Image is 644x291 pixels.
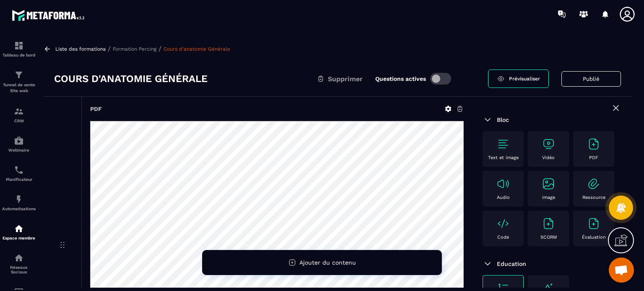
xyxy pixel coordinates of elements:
a: formationformationCRM [2,100,36,129]
img: text-image no-wra [496,137,510,151]
img: text-image no-wra [496,177,510,191]
a: automationsautomationsAutomatisations [2,188,36,217]
p: PDF [589,155,598,160]
a: social-networksocial-networkRéseaux Sociaux [2,247,36,281]
h6: PDF [90,106,102,112]
img: logo [12,8,87,23]
img: arrow-down [483,259,493,269]
a: Prévisualiser [488,70,549,88]
a: Formation Percing [113,46,156,52]
h3: Cours d'anatomie Générale [54,72,208,85]
a: automationsautomationsEspace membre [2,217,36,247]
a: Cours d'anatomie Générale [164,46,230,52]
button: Publié [561,71,621,87]
img: arrow-down [483,115,493,125]
p: Espace membre [2,236,36,240]
p: SCORM [540,234,557,240]
span: Bloc [497,116,509,123]
p: Audio [497,195,510,200]
a: automationsautomationsWebinaire [2,129,36,159]
p: Text et image [488,155,519,160]
a: schedulerschedulerPlanificateur [2,159,36,188]
p: Image [542,195,555,200]
p: CRM [2,118,36,123]
p: Tableau de bord [2,53,36,57]
img: text-image no-wra [542,217,555,230]
label: Questions actives [375,75,426,82]
img: text-image no-wra [587,217,600,230]
img: text-image no-wra [542,177,555,191]
img: text-image no-wra [587,137,600,151]
p: Tunnel de vente Site web [2,82,36,94]
img: formation [14,70,24,80]
a: formationformationTunnel de vente Site web [2,64,36,100]
p: Ressource [582,195,605,200]
a: Liste des formations [55,46,106,52]
img: text-image no-wra [542,137,555,151]
img: automations [14,136,24,146]
img: formation [14,106,24,116]
span: Supprimer [328,75,363,83]
p: Code [497,234,509,240]
span: Ajouter du contenu [299,259,356,266]
img: automations [14,194,24,204]
span: Education [497,260,526,267]
p: Automatisations [2,206,36,211]
a: formationformationTableau de bord [2,34,36,64]
img: text-image no-wra [496,217,510,230]
p: Évaluation [582,234,606,240]
span: Prévisualiser [509,76,540,82]
span: / [108,45,111,53]
p: Réseaux Sociaux [2,265,36,274]
div: Ouvrir le chat [609,258,634,283]
p: Webinaire [2,148,36,152]
p: Planificateur [2,177,36,182]
img: social-network [14,253,24,263]
img: automations [14,224,24,234]
p: Vidéo [542,155,555,160]
img: formation [14,41,24,51]
img: scheduler [14,165,24,175]
img: text-image no-wra [587,177,600,191]
span: / [158,45,161,53]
